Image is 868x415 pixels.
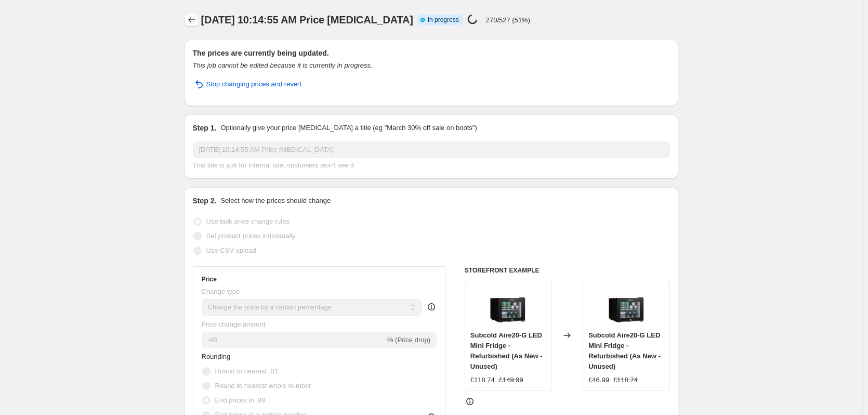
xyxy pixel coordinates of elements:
[220,196,331,206] p: Select how the prices should change
[428,16,459,24] span: In progress
[499,375,523,385] strike: £149.99
[426,302,437,312] div: help
[470,331,543,370] span: Subcold Aire20-G LED Mini Fridge - Refurbished (As New - Unused)
[487,286,529,327] img: Subcold_Aire20G_Tabletop_Mini_Fridge_Glass_Black_80x.png
[202,332,385,348] input: -15
[193,141,670,158] input: 30% off holiday sale
[220,123,477,133] p: Optionally give your price [MEDICAL_DATA] a title (eg "March 30% off sale on boots")
[187,76,308,93] button: Stop changing prices and revert
[193,123,217,133] h2: Step 1.
[193,48,670,58] h2: The prices are currently being updated.
[201,14,413,25] span: [DATE] 10:14:55 AM Price [MEDICAL_DATA]
[185,12,199,27] button: Price change jobs
[465,266,670,275] h6: STOREFRONT EXAMPLE
[206,79,302,89] span: Stop changing prices and revert
[588,375,609,385] div: £46.99
[206,247,256,254] span: Use CSV upload
[206,217,290,225] span: Use bulk price change rules
[215,367,278,375] span: Round to nearest .01
[613,375,638,385] strike: £118.74
[193,61,373,69] i: This job cannot be edited because it is currently in progress.
[193,161,354,169] span: This title is just for internal use, customers won't see it
[206,232,296,240] span: Set product prices individually
[202,275,217,283] h3: Price
[193,196,217,206] h2: Step 2.
[215,382,311,390] span: Round to nearest whole number
[387,336,430,344] span: % (Price drop)
[606,286,647,327] img: Subcold_Aire20G_Tabletop_Mini_Fridge_Glass_Black_80x.png
[588,331,661,370] span: Subcold Aire20-G LED Mini Fridge - Refurbished (As New - Unused)
[202,353,231,360] span: Rounding
[202,320,266,328] span: Price change amount
[202,288,240,295] span: Change type
[470,375,495,385] div: £118.74
[486,16,530,24] p: 270/527 (51%)
[215,396,266,404] span: End prices in .99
